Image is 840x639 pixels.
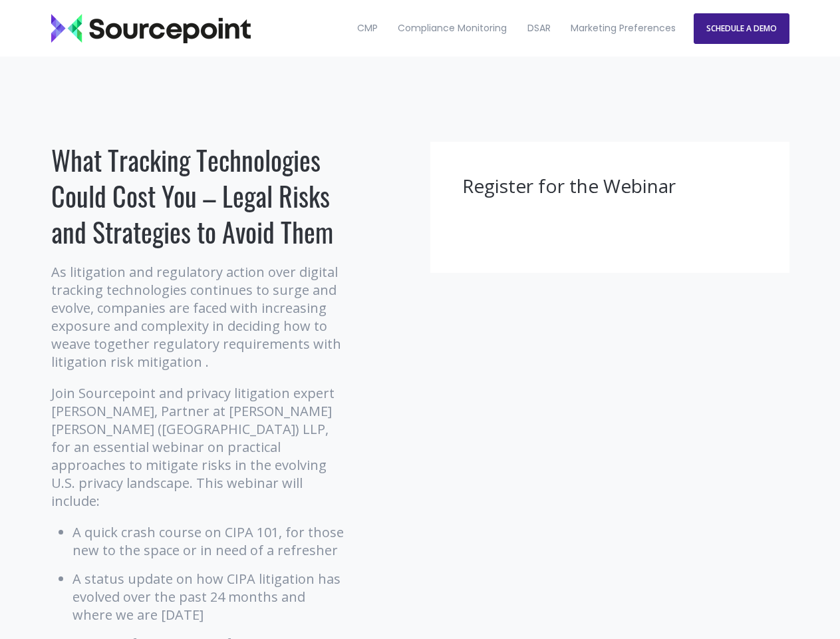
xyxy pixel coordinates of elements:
[72,570,347,624] li: A status update on how CIPA litigation has evolved over the past 24 months and where we are [DATE]
[51,384,347,510] p: Join Sourcepoint and privacy litigation expert [PERSON_NAME], Partner at [PERSON_NAME] [PERSON_NA...
[694,13,789,44] a: SCHEDULE A DEMO
[462,174,758,199] h3: Register for the Webinar
[51,142,347,250] h1: What Tracking Technologies Could Cost You – Legal Risks and Strategies to Avoid Them
[51,14,251,43] img: Sourcepoint_logo_black_transparent (2)-2
[72,523,347,559] li: A quick crash course on CIPA 101, for those new to the space or in need of a refresher
[51,263,347,371] p: As litigation and regulatory action over digital tracking technologies continues to surge and evo...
